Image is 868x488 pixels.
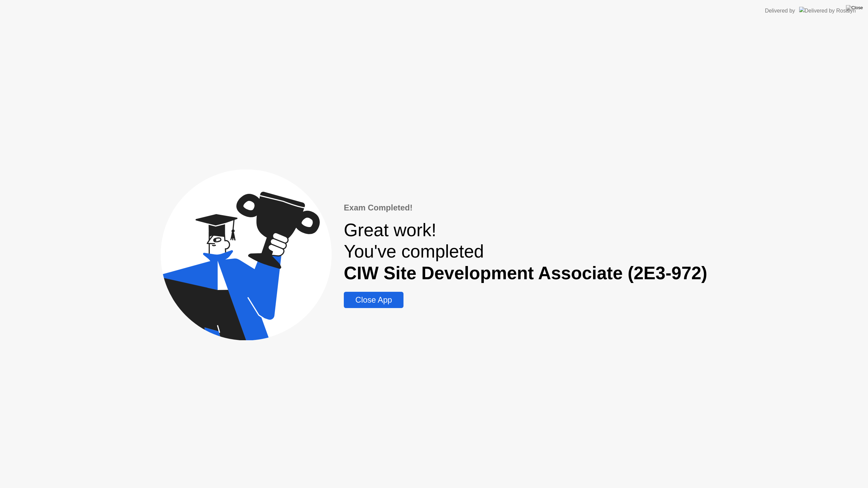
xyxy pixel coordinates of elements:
button: Close App [344,292,403,308]
div: Close App [346,295,401,305]
div: Great work! You've completed [344,219,707,284]
img: Delivered by Rosalyn [799,7,856,15]
b: CIW Site Development Associate (2E3-972) [344,263,707,283]
div: Delivered by [765,7,795,15]
img: Close [846,5,863,11]
div: Exam Completed! [344,202,707,214]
